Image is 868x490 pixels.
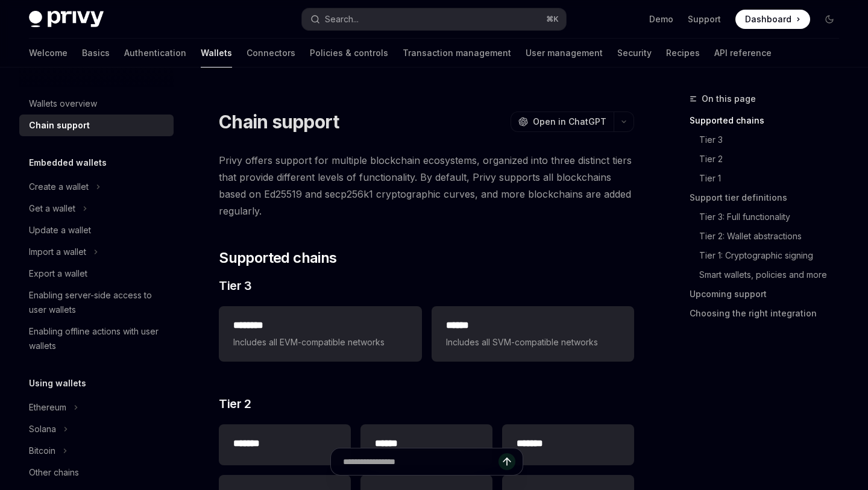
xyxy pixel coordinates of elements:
button: Search...⌘K [302,8,565,30]
span: Includes all EVM-compatible networks [233,335,407,350]
div: Ethereum [29,400,66,415]
button: Send message [498,453,515,470]
span: Tier 2 [219,395,251,412]
a: Export a wallet [19,263,174,284]
a: **** ***Includes all EVM-compatible networks [219,306,421,362]
div: Wallets overview [29,96,97,111]
div: Enabling offline actions with user wallets [29,324,166,353]
a: Recipes [666,39,700,68]
a: Smart wallets, policies and more [699,265,849,284]
a: Enabling offline actions with user wallets [19,321,174,357]
div: Other chains [29,465,79,480]
div: Create a wallet [29,180,89,194]
button: Toggle dark mode [820,10,839,29]
span: Tier 3 [219,277,251,294]
a: User management [526,39,603,68]
span: Includes all SVM-compatible networks [446,335,620,350]
a: Tier 3 [699,130,849,149]
a: Authentication [124,39,186,68]
div: Update a wallet [29,223,91,237]
div: Get a wallet [29,201,75,216]
a: Demo [649,13,673,25]
a: Wallets overview [19,93,174,115]
div: Import a wallet [29,245,86,259]
span: ⌘ K [546,14,559,24]
div: Search... [325,12,359,27]
a: Supported chains [690,111,849,130]
a: Basics [82,39,110,68]
a: Tier 2: Wallet abstractions [699,227,849,246]
div: Solana [29,422,56,436]
a: Support [688,13,721,25]
a: Support tier definitions [690,188,849,207]
div: Enabling server-side access to user wallets [29,288,166,317]
a: Wallets [201,39,232,68]
div: Bitcoin [29,444,55,458]
div: Chain support [29,118,90,133]
a: Update a wallet [19,219,174,241]
div: Export a wallet [29,266,87,281]
h1: Chain support [219,111,339,133]
span: Dashboard [745,13,791,25]
a: Other chains [19,462,174,483]
img: dark logo [29,11,104,28]
a: Welcome [29,39,68,68]
h5: Embedded wallets [29,155,107,170]
a: Tier 3: Full functionality [699,207,849,227]
a: Connectors [247,39,295,68]
a: Dashboard [735,10,810,29]
a: Tier 2 [699,149,849,169]
span: Privy offers support for multiple blockchain ecosystems, organized into three distinct tiers that... [219,152,634,219]
a: **** *Includes all SVM-compatible networks [432,306,634,362]
a: Security [617,39,652,68]
a: Chain support [19,115,174,136]
button: Open in ChatGPT [511,112,614,132]
a: Upcoming support [690,284,849,304]
a: Tier 1: Cryptographic signing [699,246,849,265]
a: Choosing the right integration [690,304,849,323]
a: Policies & controls [310,39,388,68]
a: Enabling server-side access to user wallets [19,284,174,321]
a: API reference [714,39,772,68]
a: Tier 1 [699,169,849,188]
span: On this page [702,92,756,106]
span: Open in ChatGPT [533,116,606,128]
span: Supported chains [219,248,336,268]
h5: Using wallets [29,376,86,391]
a: Transaction management [403,39,511,68]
